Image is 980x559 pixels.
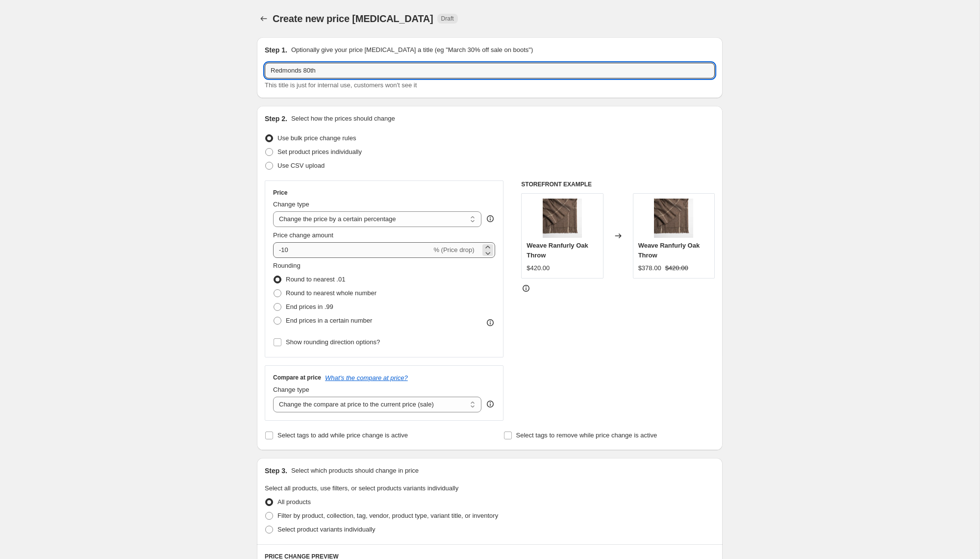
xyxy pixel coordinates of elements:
[485,399,495,409] div: help
[265,45,287,55] h2: Step 1.
[286,338,380,346] span: Show rounding direction options?
[273,374,321,381] h3: Compare at price
[265,484,458,492] span: Select all products, use filters, or select products variants individually
[277,162,325,169] span: Use CSV upload
[638,263,661,273] div: $378.00
[273,242,431,258] input: -15
[286,276,345,283] span: Round to nearest .01
[291,45,533,55] p: Optionally give your price [MEDICAL_DATA] a title (eg "March 30% off sale on boots")
[286,303,333,310] span: End prices in .99
[516,432,657,439] span: Select tags to remove while price change is active
[638,242,700,259] span: Weave Ranfurly Oak Throw
[521,180,715,188] h6: STOREFRONT EXAMPLE
[277,512,498,519] span: Filter by product, collection, tag, vendor, product type, variant title, or inventory
[286,289,377,297] span: Round to nearest whole number
[273,231,333,239] span: Price change amount
[485,214,495,224] div: help
[257,12,271,25] button: Price change jobs
[527,263,550,273] div: $420.00
[543,199,582,238] img: Weave-Ranfurly-Oak-throw_ozqTYDV_80x.webp
[527,242,588,259] span: Weave Ranfurly Oak Throw
[277,498,311,506] span: All products
[273,13,433,24] span: Create new price [MEDICAL_DATA]
[273,189,287,197] h3: Price
[291,114,395,124] p: Select how the prices should change
[265,114,287,124] h2: Step 2.
[286,317,372,324] span: End prices in a certain number
[277,134,356,142] span: Use bulk price change rules
[277,148,362,155] span: Set product prices individually
[273,386,309,393] span: Change type
[665,263,688,273] strike: $420.00
[654,199,693,238] img: Weave-Ranfurly-Oak-throw_ozqTYDV_80x.webp
[325,374,408,381] button: What's the compare at price?
[265,466,287,476] h2: Step 3.
[441,15,454,23] span: Draft
[265,63,715,78] input: 30% off holiday sale
[277,526,375,533] span: Select product variants individually
[273,262,301,269] span: Rounding
[265,81,417,89] span: This title is just for internal use, customers won't see it
[291,466,419,476] p: Select which products should change in price
[433,246,474,254] span: % (Price drop)
[273,201,309,208] span: Change type
[277,432,408,439] span: Select tags to add while price change is active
